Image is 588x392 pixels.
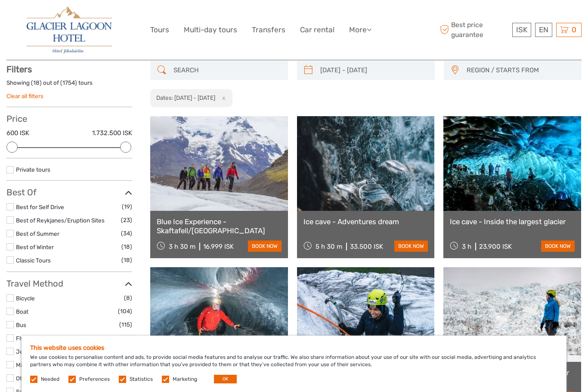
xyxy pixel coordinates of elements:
[121,228,132,238] span: (34)
[6,64,32,74] strong: Filters
[394,241,428,252] a: book now
[535,23,552,37] div: EN
[516,25,527,34] span: ISK
[16,244,54,250] a: Best of Winter
[16,204,64,210] a: Best for Self Drive
[30,344,558,352] h5: This website uses cookies
[16,257,51,264] a: Classic Tours
[16,335,32,342] a: Flying
[316,243,342,250] span: 5 h 30 m
[6,79,132,92] div: Showing ( ) out of ( ) tours
[121,242,132,252] span: (18)
[16,166,50,173] a: Private tours
[41,376,59,383] label: Needed
[16,321,26,328] a: Bus
[16,295,35,302] a: Bicycle
[6,187,132,198] h3: Best Of
[121,215,132,225] span: (23)
[6,129,29,138] label: 600 ISK
[541,241,575,252] a: book now
[317,63,430,78] input: SELECT DATES
[300,24,334,36] a: Car rental
[99,13,109,24] button: Open LiveChat chat widget
[22,336,566,392] div: We use cookies to personalise content and ads, to provide social media features and to analyse ou...
[6,93,43,99] a: Clear all filters
[16,375,66,382] a: Other / Non-Travel
[349,24,371,36] a: More
[12,15,97,22] p: We're away right now. Please check back later!
[119,320,132,330] span: (115)
[184,24,237,36] a: Multi-day tours
[121,255,132,265] span: (18)
[350,243,383,250] div: 33.500 ISK
[173,376,197,383] label: Marketing
[118,306,132,316] span: (104)
[121,333,132,343] span: (57)
[6,114,132,124] h3: Price
[438,20,510,39] span: Best price guarantee
[16,230,59,237] a: Best of Summer
[62,79,75,87] label: 1754
[170,63,284,78] input: SEARCH
[203,243,234,250] div: 16.999 ISK
[214,375,237,383] button: OK
[169,243,195,250] span: 3 h 30 m
[479,243,512,250] div: 23.900 ISK
[27,6,112,53] img: 2790-86ba44ba-e5e5-4a53-8ab7-28051417b7bc_logo_big.jpg
[463,63,577,77] button: REGION / STARTS FROM
[130,376,153,383] label: Statistics
[157,217,282,235] a: Blue Ice Experience - Skaftafell/[GEOGRAPHIC_DATA]
[252,24,285,36] a: Transfers
[217,93,228,102] button: x
[16,348,46,355] a: Jeep / 4x4
[16,308,28,315] a: Boat
[156,94,215,101] h2: Dates: [DATE] - [DATE]
[150,24,169,36] a: Tours
[6,278,132,289] h3: Travel Method
[33,79,40,87] label: 18
[16,217,105,224] a: Best of Reykjanes/Eruption Sites
[248,241,282,252] a: book now
[303,217,428,226] a: Ice cave - Adventures dream
[92,129,132,138] label: 1.732.500 ISK
[16,361,53,368] a: Mini Bus / Car
[570,25,578,34] span: 0
[122,202,132,212] span: (19)
[462,243,471,250] span: 3 h
[124,293,132,303] span: (8)
[450,217,575,226] a: Ice cave - Inside the largest glacier
[79,376,110,383] label: Preferences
